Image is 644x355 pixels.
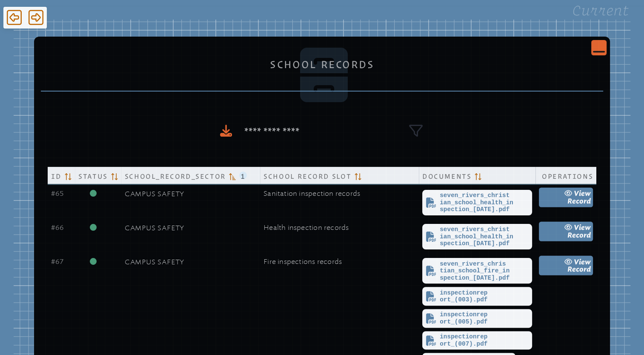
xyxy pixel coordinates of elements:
[51,223,64,232] span: 66
[44,59,600,70] h1: School Records
[51,258,64,266] span: 67
[567,265,591,273] span: Record
[574,189,591,198] span: view
[51,170,61,180] span: Id
[567,197,591,205] span: Record
[422,170,471,180] span: Documents
[239,172,247,179] span: 1
[78,170,108,180] span: Status
[51,189,64,198] span: 65
[125,258,184,266] span: Campus Safety
[263,258,342,266] span: Fire inspections records
[440,311,530,325] span: inspectionreport_(005).pdf
[422,224,532,249] a: seven_rivers_christian_school_health_inspection_[DATE].pdf
[440,333,530,347] span: inspectionreport_(007).pdf
[125,224,184,232] span: Campus Safety
[542,170,593,180] span: Operations
[539,222,593,241] a: view Record
[263,170,351,180] span: School Record Slot
[422,331,532,350] a: inspectionreport_(007).pdf
[539,188,593,207] a: view Record
[220,125,232,137] div: Download to CSV
[263,189,360,198] span: Sanitation inspection records
[422,190,532,215] a: seven_rivers_christian_school_health_inspection_[DATE].pdf
[263,223,349,232] span: Health inspection records
[440,261,530,282] span: seven_rivers_christian_school_fire_inspection_[DATE].pdf
[440,289,530,303] span: inspectionreport_(003).pdf
[440,192,530,213] span: seven_rivers_christian_school_health_inspection_[DATE].pdf
[125,190,184,198] span: Campus Safety
[422,287,532,306] a: inspectionreport_(003).pdf
[7,9,22,26] span: Back
[422,258,532,283] a: seven_rivers_christian_school_fire_inspection_[DATE].pdf
[422,309,532,328] a: inspectionreport_(005).pdf
[440,226,530,247] span: seven_rivers_christian_school_health_inspection_[DATE].pdf
[567,231,591,239] span: Record
[29,9,43,26] span: Forward
[572,3,629,18] legend: Current
[125,170,226,180] span: School_Record_Sector
[574,223,591,232] span: view
[539,256,593,275] a: view Record
[574,258,591,266] span: view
